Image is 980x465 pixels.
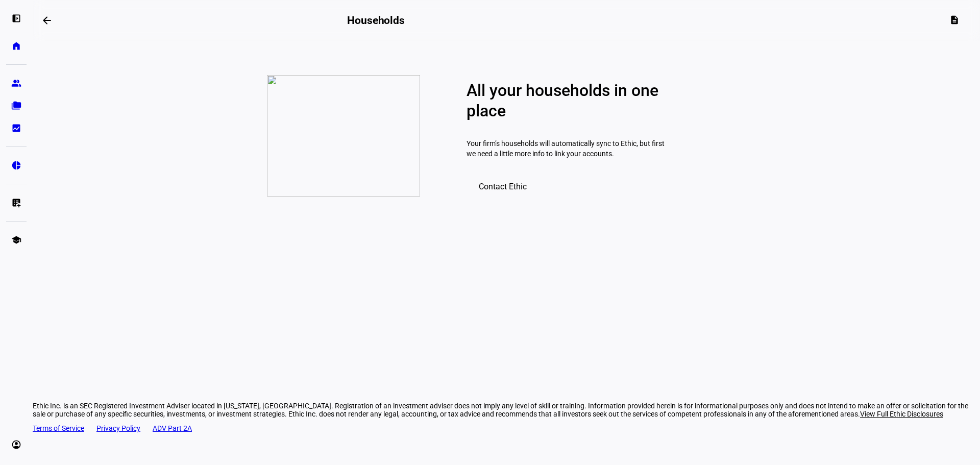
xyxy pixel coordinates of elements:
[11,41,21,51] eth-mat-symbol: home
[33,402,980,418] div: Ethic Inc. is an SEC Registered Investment Adviser located in [US_STATE], [GEOGRAPHIC_DATA]. Regi...
[41,14,53,27] mat-icon: arrow_backwards
[11,101,21,111] eth-mat-symbol: folder_copy
[467,80,666,121] p: All your households in one place
[6,118,27,138] a: bid_landscape
[267,75,420,197] img: zero-household.png
[96,424,140,432] a: Privacy Policy
[860,410,943,418] span: View Full Ethic Disclosures
[33,424,84,432] a: Terms of Service
[11,78,21,88] eth-mat-symbol: group
[11,198,21,208] eth-mat-symbol: list_alt_add
[153,424,192,432] a: ADV Part 2A
[6,36,27,56] a: home
[11,160,21,170] eth-mat-symbol: pie_chart
[6,73,27,93] a: group
[479,182,527,191] span: Contact Ethic
[6,155,27,176] a: pie_chart
[6,95,27,116] a: folder_copy
[11,123,21,133] eth-mat-symbol: bid_landscape
[11,13,21,23] eth-mat-symbol: left_panel_open
[949,15,960,25] mat-icon: description
[11,235,21,245] eth-mat-symbol: school
[467,128,666,169] p: Your firm’s households will automatically sync to Ethic, but first we need a little more info to ...
[347,14,405,27] h2: Households
[11,439,21,450] eth-mat-symbol: account_circle
[467,176,539,197] button: Contact Ethic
